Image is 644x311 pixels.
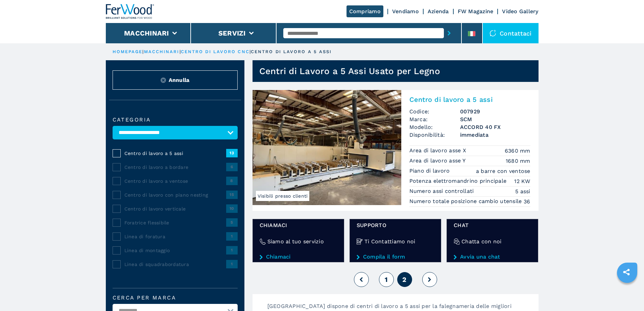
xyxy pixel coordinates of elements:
[169,76,190,84] span: Annulla
[124,219,226,226] span: Foratrice flessibile
[253,90,401,205] img: Centro di lavoro a 5 assi SCM ACCORD 40 FX
[476,167,530,175] em: a barre con ventose
[124,205,226,212] span: Centro di lavoro verticale
[124,261,226,268] span: Linea di squadrabordatura
[113,295,238,301] label: Cerca per marca
[514,177,530,185] em: 12 KW
[409,108,460,115] span: Codice:
[249,49,251,54] span: |
[409,131,460,139] span: Disponibilità:
[226,149,238,157] span: 13
[392,8,419,15] a: Vendiamo
[454,221,531,229] span: chat
[428,8,449,15] a: Azienda
[226,163,238,171] span: 6
[409,115,460,123] span: Marca:
[260,221,337,229] span: Chiamaci
[461,238,502,245] h4: Chatta con noi
[226,232,238,240] span: 1
[397,272,412,287] button: 2
[409,187,476,195] p: Numero assi controllati
[385,275,388,284] span: 1
[458,8,494,15] a: FW Magazine
[226,177,238,185] span: 8
[409,157,468,164] p: Area di lavoro asse Y
[454,239,460,245] img: Chatta con noi
[364,238,415,245] h4: Ti Contattiamo noi
[409,147,468,154] p: Area di lavoro asse X
[357,239,363,245] img: Ti Contattiamo noi
[409,198,524,205] p: Numero totale posizione cambio utensile
[409,95,530,104] h2: Centro di lavoro a 5 assi
[124,164,226,171] span: Centro di lavoro a bordare
[506,157,530,165] em: 1680 mm
[124,247,226,254] span: Linea di montaggio
[502,8,538,15] a: Video Gallery
[259,66,440,76] h1: Centri di Lavoro a 5 Assi Usato per Legno
[253,90,539,211] a: Centro di lavoro a 5 assi SCM ACCORD 40 FXVisibili presso clientiCentro di lavoro a 5 assiCodice:...
[260,254,337,260] a: Chiamaci
[113,70,238,90] button: ResetAnnulla
[142,49,144,54] span: |
[515,187,530,195] em: 5 assi
[251,49,332,55] p: centro di lavoro a 5 assi
[181,49,249,54] a: centro di lavoro cnc
[218,29,246,37] button: Servizi
[490,30,496,37] img: Contattaci
[226,246,238,254] span: 1
[460,108,530,115] h3: 007929
[113,117,238,123] label: Categoria
[106,4,154,19] img: Ferwood
[226,191,238,199] span: 15
[444,25,454,41] button: submit-button
[226,218,238,226] span: 5
[379,272,394,287] button: 1
[226,260,238,268] span: 1
[260,239,266,245] img: Siamo al tuo servizio
[505,147,530,155] em: 6360 mm
[124,29,169,37] button: Macchinari
[409,177,508,185] p: Potenza elettromandrino principale
[460,123,530,131] h3: ACCORD 40 FX
[124,233,226,240] span: Linea di foratura
[180,49,181,54] span: |
[357,254,434,260] a: Compila il form
[256,191,310,201] span: Visibili presso clienti
[618,264,635,281] a: sharethis
[267,238,324,245] h4: Siamo al tuo servizio
[454,254,531,260] a: Avvia una chat
[402,275,406,284] span: 2
[347,5,383,17] a: Compriamo
[113,49,143,54] a: HOMEPAGE
[124,178,226,184] span: Centro di lavoro a ventose
[460,115,530,123] h3: SCM
[144,49,180,54] a: macchinari
[124,192,226,198] span: Centro di lavoro con piano nesting
[524,198,530,205] em: 36
[226,204,238,213] span: 10
[409,123,460,131] span: Modello:
[357,221,434,229] span: Supporto
[409,167,452,175] p: Piano di lavoro
[483,23,539,43] div: Contattaci
[615,281,639,306] iframe: Chat
[161,77,166,83] img: Reset
[460,131,530,139] span: immediata
[124,150,226,157] span: Centro di lavoro a 5 assi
